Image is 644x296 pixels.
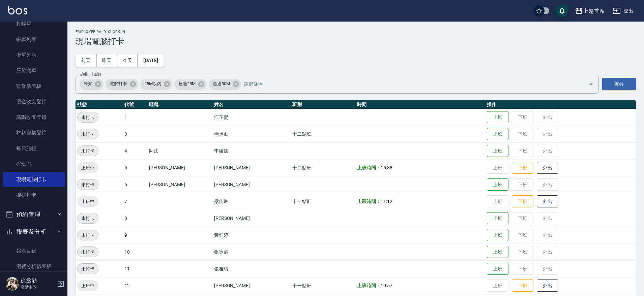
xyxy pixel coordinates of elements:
button: 上班 [487,111,508,124]
th: 操作 [485,100,636,109]
button: [DATE] [138,54,164,67]
td: 江芷螢 [212,109,291,126]
span: 未打卡 [78,131,98,138]
button: 上班 [487,128,508,140]
button: 昨天 [96,54,117,67]
input: 篩選條件 [242,78,577,90]
td: [PERSON_NAME] [212,210,291,227]
td: 10 [123,243,147,260]
td: 黃鈺婷 [212,227,291,243]
td: 十二點班 [291,159,356,176]
img: Logo [8,6,27,14]
td: 張雅晴 [212,260,291,277]
button: 上班 [487,145,508,157]
span: 上班中 [77,164,98,171]
button: 搜尋 [602,78,636,90]
a: 座位開單 [3,63,65,78]
span: 10:57 [381,283,392,288]
div: 電腦打卡 [106,79,138,90]
button: 上班 [487,212,508,225]
td: 3 [123,126,147,142]
td: 張詠宸 [212,243,291,260]
span: 超過25M [174,80,200,87]
td: 5 [123,159,147,176]
button: 外出 [537,195,558,208]
a: 消費分析儀表板 [3,259,65,274]
button: 上越首席 [572,4,607,18]
td: 十二點班 [291,126,356,142]
button: 外出 [537,162,558,174]
button: 下班 [512,162,533,174]
span: 超過50M [209,80,234,87]
td: 十一點班 [291,193,356,210]
h2: Employee Daily Clock In [76,30,636,34]
b: 上班時間： [357,199,381,204]
span: 未打卡 [78,249,98,256]
img: Person [5,277,19,291]
td: 阿法 [147,142,212,159]
a: 現場電腦打卡 [3,172,65,187]
span: 15:38 [381,165,392,170]
a: 報表目錄 [3,243,65,259]
div: 25M以內 [140,79,173,90]
th: 班別 [291,100,356,109]
button: 上班 [487,263,508,275]
td: 1 [123,109,147,126]
button: 外出 [537,279,558,292]
td: 梁佳琳 [212,193,291,210]
span: 未打卡 [78,114,98,121]
a: 高階收支登錄 [3,109,65,125]
button: Open [586,79,596,90]
div: 超過50M [209,79,241,90]
span: 未打卡 [78,147,98,155]
button: save [555,4,569,18]
label: 篩選打卡記錄 [80,72,101,77]
td: 9 [123,227,147,243]
td: 6 [123,176,147,193]
button: 登出 [610,5,636,17]
button: 報表及分析 [3,223,65,240]
td: 十一點班 [291,277,356,294]
span: 未打卡 [78,181,98,188]
th: 姓名 [212,100,291,109]
span: 未知 [80,80,96,87]
button: 今天 [117,54,138,67]
a: 排班表 [3,156,65,172]
span: 上班中 [77,282,98,289]
td: 7 [123,193,147,210]
th: 狀態 [76,100,123,109]
a: 營業儀表板 [3,78,65,94]
b: 上班時間： [357,165,381,170]
td: [PERSON_NAME] [212,176,291,193]
a: 每日結帳 [3,141,65,156]
a: 現金收支登錄 [3,94,65,109]
th: 時間 [355,100,485,109]
a: 掛單列表 [3,47,65,63]
button: 前天 [76,54,96,67]
td: 李維儒 [212,142,291,159]
h5: 徐丞勛 [21,277,55,284]
td: 4 [123,142,147,159]
td: 11 [123,260,147,277]
div: 未知 [80,79,104,90]
div: 超過25M [174,79,207,90]
a: 掃碼打卡 [3,187,65,203]
button: 下班 [512,279,533,292]
h3: 現場電腦打卡 [76,37,636,46]
td: [PERSON_NAME] [147,176,212,193]
span: 未打卡 [78,265,98,272]
a: 帳單列表 [3,32,65,47]
td: 12 [123,277,147,294]
span: 25M以內 [140,80,166,87]
span: 未打卡 [78,232,98,239]
th: 代號 [123,100,147,109]
a: 打帳單 [3,16,65,32]
span: 未打卡 [78,215,98,222]
span: 11:12 [381,199,392,204]
td: [PERSON_NAME] [212,277,291,294]
span: 電腦打卡 [106,80,131,87]
td: [PERSON_NAME] [212,159,291,176]
td: 8 [123,210,147,227]
b: 上班時間： [357,283,381,288]
button: 上班 [487,246,508,258]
